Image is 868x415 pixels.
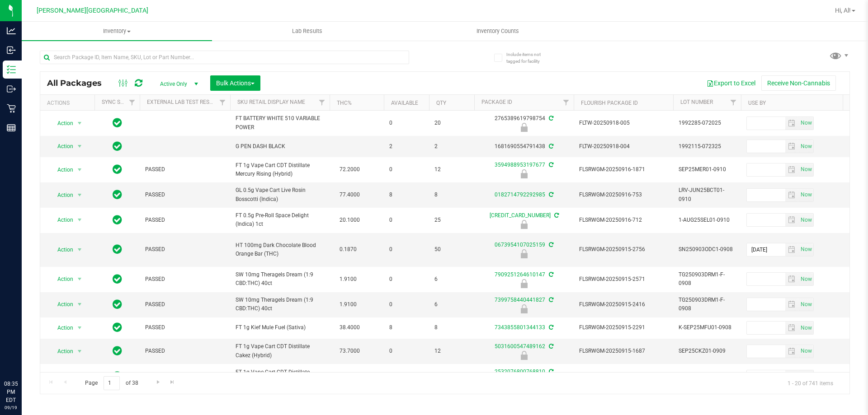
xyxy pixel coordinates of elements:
[113,298,122,311] span: In Sync
[473,220,575,229] div: Newly Received
[145,165,225,174] span: PASSED
[547,115,553,121] span: Sync from Compliance System
[49,140,74,153] span: Action
[74,117,85,130] span: select
[701,75,761,91] button: Export to Excel
[113,243,122,256] span: In Sync
[785,243,798,256] span: select
[798,298,813,311] span: select
[798,243,814,256] span: Set Current date
[495,297,545,303] a: 7399758440441827
[785,345,798,358] span: select
[559,95,574,110] a: Filter
[113,188,122,201] span: In Sync
[389,191,424,199] span: 8
[145,191,225,199] span: PASSED
[579,245,668,254] span: FLSRWGM-20250915-2756
[151,376,165,388] a: Go to the next page
[679,142,736,151] span: 1992115-072325
[785,298,798,311] span: select
[22,22,212,41] a: Inventory
[434,323,469,332] span: 8
[9,343,36,370] iframe: Resource center
[166,376,179,388] a: Go to the last page
[113,273,122,285] span: In Sync
[798,370,814,383] span: Set Current date
[798,345,813,358] span: select
[389,323,424,332] span: 8
[22,27,212,35] span: Inventory
[74,140,85,153] span: select
[74,298,85,311] span: select
[77,376,146,390] span: Page of 38
[798,345,814,358] span: Set Current date
[113,321,122,334] span: In Sync
[495,191,545,198] a: 0182714792292985
[579,347,668,355] span: FLSRWGM-20250915-1687
[798,273,814,286] span: Set Current date
[436,100,446,106] a: Qty
[236,142,324,151] span: G PEN DASH BLACK
[145,300,225,309] span: PASSED
[547,324,553,331] span: Sync from Compliance System
[47,100,91,106] div: Actions
[785,273,798,285] span: select
[335,345,364,358] span: 73.7000
[389,275,424,284] span: 0
[785,214,798,226] span: select
[547,143,553,149] span: Sync from Compliance System
[679,296,736,313] span: TG250903DRM1-F-0908
[579,300,668,309] span: FLSRWGM-20250915-2416
[798,214,813,226] span: select
[236,323,324,332] span: FT 1g Kief Mule Fuel (Sativa)
[113,214,122,226] span: In Sync
[145,275,225,284] span: PASSED
[74,370,85,383] span: select
[389,142,424,151] span: 2
[337,100,352,106] a: THC%
[434,165,469,174] span: 12
[547,191,553,198] span: Sync from Compliance System
[236,342,324,359] span: FT 1g Vape Cart CDT Distillate Cakez (Hybrid)
[473,279,575,288] div: Newly Received
[579,191,668,199] span: FLSRWGM-20250916-753
[335,273,361,286] span: 1.9100
[37,7,148,14] span: [PERSON_NAME][GEOGRAPHIC_DATA]
[679,216,736,224] span: 1-AUG25SEL01-0910
[579,216,668,224] span: FLSRWGM-20250916-712
[74,273,85,285] span: select
[798,117,813,130] span: select
[798,370,813,383] span: select
[434,347,469,355] span: 12
[125,95,140,110] a: Filter
[785,189,798,201] span: select
[434,216,469,224] span: 25
[7,26,16,35] inline-svg: Analytics
[7,123,16,132] inline-svg: Reports
[49,322,74,334] span: Action
[547,242,553,248] span: Sync from Compliance System
[40,51,409,64] input: Search Package ID, Item Name, SKU, Lot or Part Number...
[236,161,324,178] span: FT 1g Vape Cart CDT Distillate Mercury Rising (Hybrid)
[102,99,137,105] a: Sync Status
[679,165,736,174] span: SEP25MER01-0910
[473,123,575,132] div: Newly Received
[145,347,225,355] span: PASSED
[335,370,364,383] span: 73.7000
[785,163,798,176] span: select
[785,140,798,153] span: select
[726,95,741,110] a: Filter
[798,163,814,176] span: Set Current date
[389,165,424,174] span: 0
[402,22,593,41] a: Inventory Counts
[680,99,713,105] a: Lot Number
[473,142,575,151] div: 1681690554791438
[236,211,324,228] span: FT 0.5g Pre-Roll Space Delight (Indica) 1ct
[74,163,85,176] span: select
[74,345,85,358] span: select
[679,270,736,288] span: TG250903DRM1-F-0908
[47,78,111,88] span: All Packages
[237,99,305,105] a: Sku Retail Display Name
[389,119,424,127] span: 0
[798,214,814,227] span: Set Current date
